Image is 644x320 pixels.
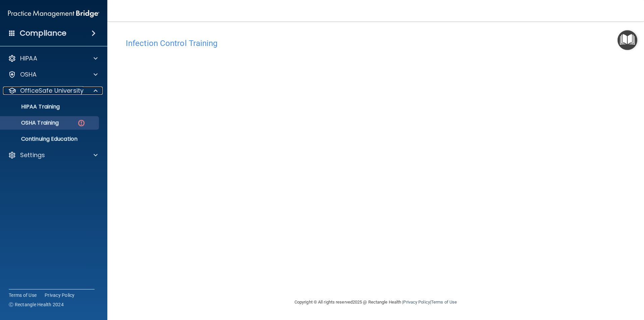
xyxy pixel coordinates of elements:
p: HIPAA [20,54,37,62]
p: OfficeSafe University [20,87,84,95]
p: OSHA [20,71,37,79]
a: Terms of Use [431,300,457,305]
a: OSHA [8,71,98,79]
p: HIPAA Training [4,103,60,110]
a: OfficeSafe University [8,87,98,95]
h4: Compliance [20,29,66,38]
img: danger-circle.6113f641.png [77,119,86,127]
div: Copyright © All rights reserved 2025 @ Rectangle Health | | [253,291,498,313]
h4: Infection Control Training [126,39,626,48]
a: Terms of Use [9,292,37,299]
a: HIPAA [8,54,98,62]
span: Ⓒ Rectangle Health 2024 [9,301,64,308]
p: OSHA Training [4,120,59,126]
p: Settings [20,151,45,159]
a: Settings [8,151,98,159]
img: PMB logo [8,7,99,20]
button: Open Resource Center [618,30,637,50]
p: Continuing Education [4,136,96,142]
a: Privacy Policy [45,292,75,299]
a: Privacy Policy [403,300,430,305]
iframe: infection-control-training [126,51,461,258]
